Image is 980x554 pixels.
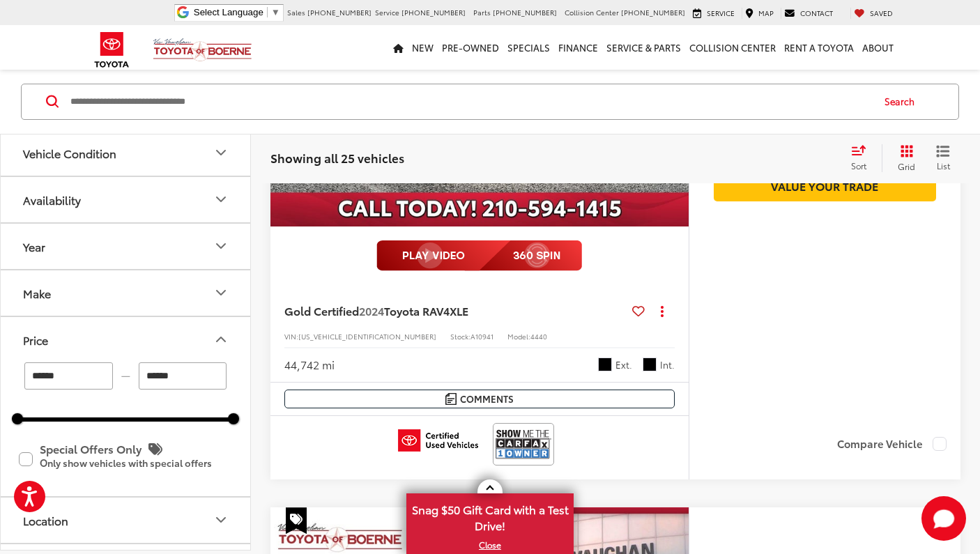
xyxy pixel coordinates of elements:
[921,496,966,541] svg: Start Chat
[1,270,252,316] button: MakeMake
[213,191,229,208] div: Availability
[408,495,572,537] span: Snag $50 Gift Card with a Test Drive!
[213,238,229,254] div: Year
[194,7,280,17] a: Select Language​
[926,144,960,172] button: List View
[298,331,436,341] span: [US_VEHICLE_IDENTIFICATION_NUMBER]
[450,331,470,341] span: Stock:
[554,25,602,70] a: Finance
[565,7,619,17] span: Collision Center
[742,8,777,19] a: Map
[213,284,229,301] div: Make
[384,302,450,318] span: Toyota RAV4
[1,498,252,543] button: LocationLocation
[851,160,866,171] span: Sort
[284,390,675,408] button: Comments
[602,25,685,70] a: Service & Parts: Opens in a new tab
[850,8,896,19] a: My Saved Vehicles
[870,8,893,18] span: Saved
[460,392,514,406] span: Comments
[758,8,774,18] span: Map
[270,149,404,166] span: Showing all 25 vehicles
[781,8,836,19] a: Contact
[844,144,882,172] button: Select sort value
[780,25,858,70] a: Rent a Toyota
[23,286,51,300] div: Make
[445,393,457,405] img: Comments
[376,240,582,271] img: full motion video
[284,302,359,318] span: Gold Certified
[284,331,298,341] span: VIN:
[375,7,399,17] span: Service
[438,25,503,70] a: Pre-Owned
[450,302,468,318] span: XLE
[284,357,335,373] div: 44,742 mi
[23,333,48,346] div: Price
[936,160,950,171] span: List
[650,299,675,323] button: Actions
[23,514,68,527] div: Location
[598,357,612,371] span: Black
[359,302,384,318] span: 2024
[660,358,675,371] span: Int.
[714,170,936,201] a: Value Your Trade
[271,7,280,17] span: ▼
[40,459,232,469] p: Only show vehicles with special offers
[643,357,657,371] span: Black
[23,146,116,160] div: Vehicle Condition
[194,7,263,17] span: Select Language
[287,7,305,17] span: Sales
[307,7,372,17] span: [PHONE_NUMBER]
[286,507,307,534] span: Special
[23,240,45,253] div: Year
[408,25,438,70] a: New
[1,177,252,222] button: AvailabilityAvailability
[213,144,229,161] div: Vehicle Condition
[69,85,871,118] input: Search by Make, Model, or Keyword
[401,7,466,17] span: [PHONE_NUMBER]
[858,25,898,70] a: About
[24,362,113,390] input: minimum Buy price
[621,7,685,17] span: [PHONE_NUMBER]
[800,8,833,18] span: Contact
[86,27,138,72] img: Toyota
[615,358,632,371] span: Ext.
[882,144,926,172] button: Grid View
[267,7,268,17] span: ​
[898,160,915,172] span: Grid
[389,25,408,70] a: Home
[213,512,229,529] div: Location
[19,437,232,482] label: Special Offers Only
[1,130,252,176] button: Vehicle ConditionVehicle Condition
[23,193,81,206] div: Availability
[503,25,554,70] a: Specials
[153,38,252,62] img: Vic Vaughan Toyota of Boerne
[689,8,738,19] a: Service
[473,7,491,17] span: Parts
[398,429,478,452] img: Toyota Certified Used Vehicles
[493,7,557,17] span: [PHONE_NUMBER]
[507,331,530,341] span: Model:
[921,496,966,541] button: Toggle Chat Window
[213,331,229,348] div: Price
[139,362,227,390] input: maximum Buy price
[117,370,135,382] span: —
[496,426,551,463] img: View CARFAX report
[871,84,935,119] button: Search
[530,331,547,341] span: 4440
[284,303,627,318] a: Gold Certified2024Toyota RAV4XLE
[1,224,252,269] button: YearYear
[837,437,947,451] label: Compare Vehicle
[470,331,493,341] span: A10941
[685,25,780,70] a: Collision Center
[1,317,252,362] button: PricePrice
[661,305,664,316] span: dropdown dots
[707,8,735,18] span: Service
